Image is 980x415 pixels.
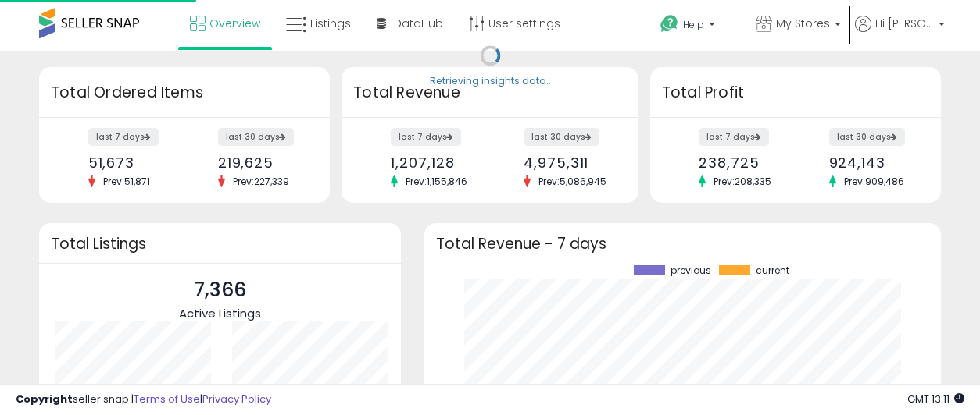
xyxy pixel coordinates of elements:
[875,16,934,31] span: Hi [PERSON_NAME]
[310,16,351,31] span: Listings
[855,16,945,51] a: Hi [PERSON_NAME]
[660,14,679,34] i: Get Help
[218,128,294,146] label: last 30 days
[209,16,260,31] span: Overview
[436,238,929,250] h3: Total Revenue - 7 days
[648,2,742,51] a: Help
[531,175,614,188] span: Prev: 5,086,945
[699,154,783,171] div: 238,725
[430,75,551,89] div: Retrieving insights data..
[829,154,914,171] div: 924,143
[907,392,964,406] span: 2025-10-9 13:11 GMT
[662,82,929,104] h3: Total Profit
[671,265,711,276] span: previous
[179,305,261,321] span: Active Listings
[179,275,261,305] p: 7,366
[524,154,611,171] div: 4,975,311
[524,128,599,146] label: last 30 days
[683,18,704,31] span: Help
[16,392,271,407] div: seller snap | |
[776,16,830,31] span: My Stores
[88,154,173,171] div: 51,673
[391,154,478,171] div: 1,207,128
[218,154,302,171] div: 219,625
[16,392,73,406] strong: Copyright
[51,82,318,104] h3: Total Ordered Items
[225,175,297,188] span: Prev: 227,339
[95,175,158,188] span: Prev: 51,871
[706,175,779,188] span: Prev: 208,335
[134,392,200,406] a: Terms of Use
[394,16,443,31] span: DataHub
[398,175,475,188] span: Prev: 1,155,846
[202,392,271,406] a: Privacy Policy
[699,128,769,146] label: last 7 days
[353,82,627,104] h3: Total Revenue
[51,238,389,250] h3: Total Listings
[836,175,912,188] span: Prev: 909,486
[391,128,461,146] label: last 7 days
[756,265,789,276] span: current
[829,128,905,146] label: last 30 days
[88,128,159,146] label: last 7 days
